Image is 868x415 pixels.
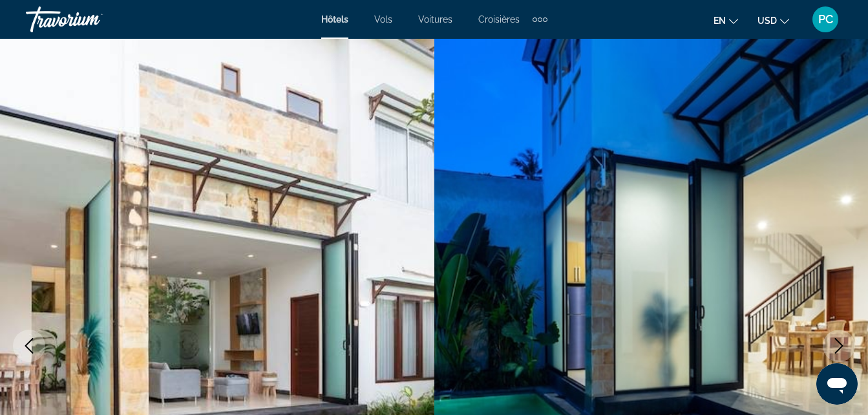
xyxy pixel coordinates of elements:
button: Image suivante [823,330,855,362]
a: Travorium [26,3,155,36]
button: Image précédente [13,330,45,362]
span: USD [757,16,777,26]
button: Changer de devise [757,11,789,30]
button: Éléments de navigation supplémentaires [533,9,547,30]
iframe: Bouton de lancement de la fenêtre de messagerie [816,363,858,405]
button: Changer la langue [714,11,738,30]
a: Hôtels [321,14,348,25]
span: en [714,16,726,26]
a: Vols [374,14,392,25]
a: Voitures [418,14,452,25]
span: PC [818,13,833,26]
a: Croisières [478,14,520,25]
button: Menu utilisateur [809,6,842,33]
